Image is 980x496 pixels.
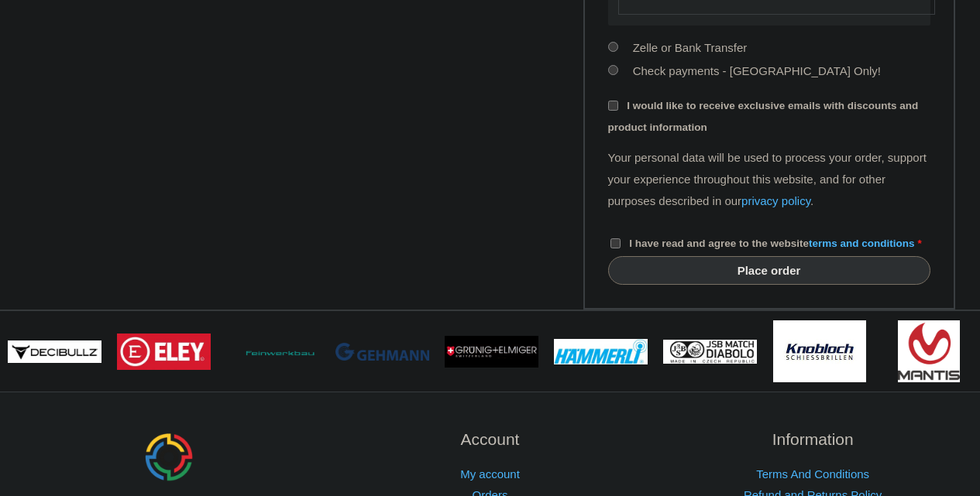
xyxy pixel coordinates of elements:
a: Terms And Conditions [756,467,869,481]
h2: Information [671,427,955,452]
abbr: required [917,238,921,249]
button: Place order [608,256,930,285]
input: I have read and agree to the websiteterms and conditions * [610,238,621,248]
input: I would like to receive exclusive emails with discounts and product information [608,101,618,111]
label: Check payments - [GEOGRAPHIC_DATA] Only! [633,64,881,77]
label: Zelle or Bank Transfer [633,41,748,54]
a: My account [460,467,520,481]
span: I would like to receive exclusive emails with discounts and product information [608,100,919,133]
h2: Account [348,427,632,452]
img: brand logo [117,334,211,370]
p: Your personal data will be used to process your order, support your experience throughout this we... [608,147,930,212]
a: privacy policy [741,194,810,207]
a: terms and conditions [809,238,915,249]
span: I have read and agree to the website [629,238,914,249]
